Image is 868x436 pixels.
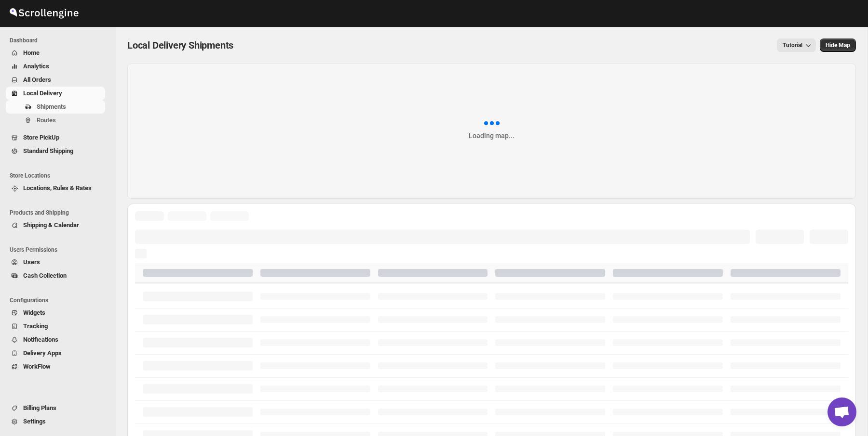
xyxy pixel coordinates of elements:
[6,218,105,232] button: Shipping & Calendar
[23,63,49,70] span: Analytics
[6,415,105,428] button: Settings
[23,134,59,141] span: Store PickUp
[23,363,51,370] span: WorkFlow
[23,147,73,154] span: Standard Shipping
[777,38,816,52] button: Tutorial
[6,100,105,114] button: Shipments
[23,76,51,83] span: All Orders
[23,404,56,411] span: Billing Plans
[23,322,48,330] span: Tracking
[820,38,856,52] button: Map action label
[23,184,92,192] span: Locations, Rules & Rates
[10,296,109,304] span: Configurations
[10,246,109,254] span: Users Permissions
[10,209,109,217] span: Products and Shipping
[23,258,40,266] span: Users
[23,272,67,279] span: Cash Collection
[23,349,62,357] span: Delivery Apps
[6,269,105,282] button: Cash Collection
[826,41,850,49] span: Hide Map
[23,418,46,425] span: Settings
[6,256,105,269] button: Users
[127,39,233,51] span: Local Delivery Shipments
[10,37,109,44] span: Dashboard
[37,116,56,124] span: Routes
[6,306,105,320] button: Widgets
[6,46,105,60] button: Home
[10,172,109,180] span: Store Locations
[827,398,856,426] div: Open chat
[23,336,58,343] span: Notifications
[6,60,105,73] button: Analytics
[6,401,105,415] button: Billing Plans
[6,360,105,373] button: WorkFlow
[23,49,40,56] span: Home
[6,320,105,333] button: Tracking
[23,221,79,229] span: Shipping & Calendar
[469,131,515,141] div: Loading map...
[6,333,105,346] button: Notifications
[6,73,105,87] button: All Orders
[37,103,66,110] span: Shipments
[783,42,802,49] span: Tutorial
[6,181,105,195] button: Locations, Rules & Rates
[23,309,45,316] span: Widgets
[6,346,105,360] button: Delivery Apps
[23,90,62,97] span: Local Delivery
[6,114,105,127] button: Routes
